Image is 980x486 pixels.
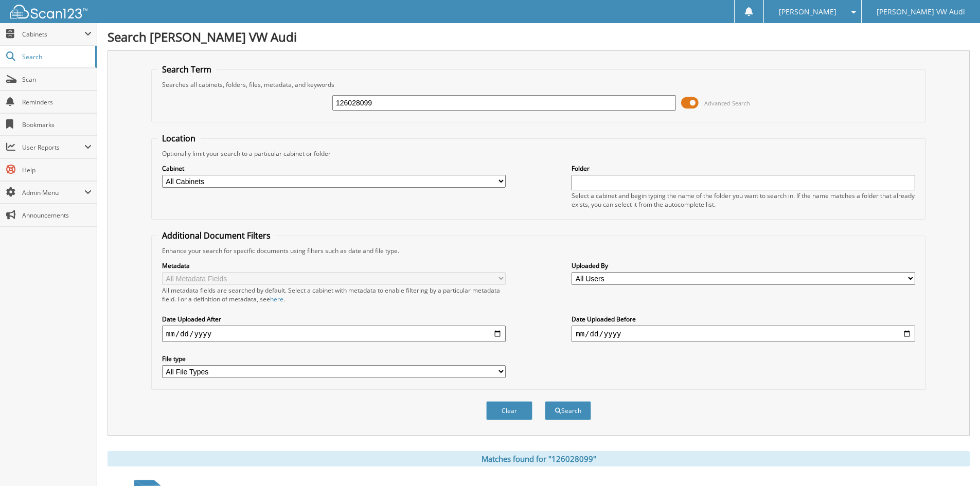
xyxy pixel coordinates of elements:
div: Matches found for "126028099" [108,451,970,466]
button: Clear [486,401,532,420]
label: Uploaded By [572,261,915,270]
span: Reminders [22,98,92,106]
span: Announcements [22,211,92,220]
div: Enhance your search for specific documents using filters such as date and file type. [157,246,920,255]
div: Select a cabinet and begin typing the name of the folder you want to search in. If the name match... [572,191,915,209]
span: Bookmarks [22,120,92,129]
img: scan123-logo-white.svg [10,5,87,19]
div: All metadata fields are searched by default. Select a cabinet with metadata to enable filtering b... [162,286,506,303]
input: end [572,326,915,342]
a: here [270,295,283,303]
input: start [162,326,506,342]
div: Searches all cabinets, folders, files, metadata, and keywords [157,80,920,89]
span: Admin Menu [22,188,84,197]
label: Metadata [162,261,506,270]
span: Help [22,166,92,174]
span: Advanced Search [704,99,750,107]
span: Search [22,52,90,61]
label: Date Uploaded After [162,315,506,323]
label: Folder [572,164,915,173]
span: User Reports [22,143,84,152]
h1: Search [PERSON_NAME] VW Audi [108,28,970,45]
span: Scan [22,75,92,84]
label: File type [162,354,506,363]
legend: Location [157,133,201,144]
span: Cabinets [22,30,84,39]
label: Date Uploaded Before [572,315,915,323]
legend: Additional Document Filters [157,230,276,241]
button: Search [545,401,591,420]
div: Optionally limit your search to a particular cabinet or folder [157,149,920,158]
legend: Search Term [157,64,217,75]
span: [PERSON_NAME] [779,9,836,15]
span: [PERSON_NAME] VW Audi [877,9,965,15]
label: Cabinet [162,164,506,173]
